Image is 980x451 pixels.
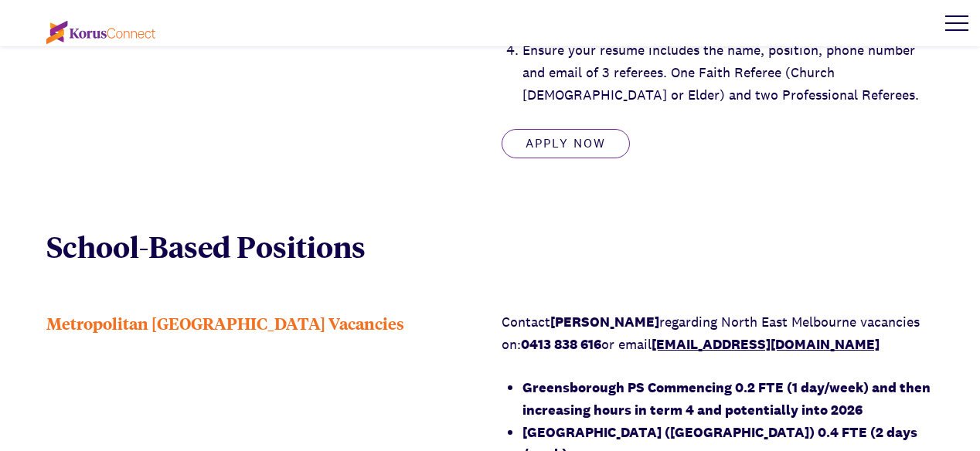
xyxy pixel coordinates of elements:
[521,335,601,353] strong: 0413 838 616
[46,228,706,265] p: School-Based Positions
[46,21,155,44] img: korus-connect%2Fc5177985-88d5-491d-9cd7-4a1febad1357_logo.svg
[550,313,659,331] strong: [PERSON_NAME]
[522,378,931,419] strong: Greensborough PS Commencing 0.2 FTE (1 day/week) and then increasing hours in term 4 and potentia...
[502,129,630,158] a: Apply Now
[522,39,934,106] li: Ensure your resume includes the name, position, phone number and email of 3 referees. One Faith R...
[652,335,880,353] a: [EMAIL_ADDRESS][DOMAIN_NAME]
[502,311,934,356] p: Contact regarding North East Melbourne vacancies on: or email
